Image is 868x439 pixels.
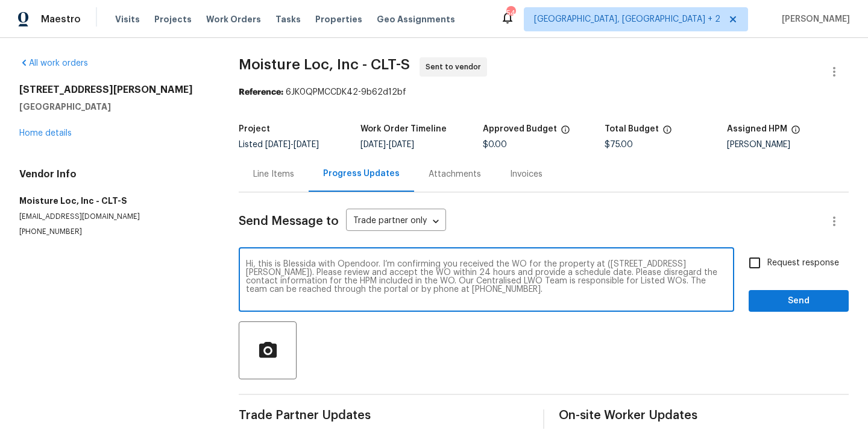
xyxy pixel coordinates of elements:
[19,212,210,222] p: [EMAIL_ADDRESS][DOMAIN_NAME]
[749,290,849,312] button: Send
[315,13,362,25] span: Properties
[253,168,294,180] div: Line Items
[239,215,339,227] span: Send Message to
[239,57,410,72] span: Moisture Loc, Inc - CLT-S
[561,125,570,141] span: The total cost of line items that have been approved by both Opendoor and the Trade Partner. This...
[19,129,72,137] a: Home details
[360,141,414,149] span: -
[559,409,849,422] span: On-site Worker Updates
[605,125,659,133] h5: Total Budget
[323,168,400,180] div: Progress Updates
[239,86,849,98] div: 6JK0QPMCCDK42-9b62d12bf
[662,125,672,141] span: The total cost of line items that have been proposed by Opendoor. This sum includes line items th...
[19,227,210,237] p: [PHONE_NUMBER]
[360,141,386,149] span: [DATE]
[389,141,414,149] span: [DATE]
[294,141,319,149] span: [DATE]
[239,409,529,422] span: Trade Partner Updates
[239,141,319,149] span: Listed
[767,257,839,270] span: Request response
[41,13,81,25] span: Maestro
[19,168,210,180] h4: Vendor Info
[346,212,446,232] div: Trade partner only
[19,101,210,113] h5: [GEOGRAPHIC_DATA]
[19,59,88,68] a: All work orders
[426,61,486,73] span: Sent to vendor
[605,141,633,149] span: $75.00
[377,13,455,25] span: Geo Assignments
[483,125,557,133] h5: Approved Budget
[239,125,270,133] h5: Project
[265,141,319,149] span: -
[265,141,291,149] span: [DATE]
[19,84,210,96] h2: [STREET_ADDRESS][PERSON_NAME]
[360,125,447,133] h5: Work Order Timeline
[275,15,301,24] span: Tasks
[246,260,727,302] textarea: Hi, this is Blessida with Opendoor. I’m confirming you received the WO for the property at ([STRE...
[534,13,720,25] span: [GEOGRAPHIC_DATA], [GEOGRAPHIC_DATA] + 2
[727,141,849,149] div: [PERSON_NAME]
[115,13,140,25] span: Visits
[19,195,210,207] h5: Moisture Loc, Inc - CLT-S
[154,13,192,25] span: Projects
[777,13,850,25] span: [PERSON_NAME]
[506,7,515,19] div: 54
[758,294,839,309] span: Send
[727,125,787,133] h5: Assigned HPM
[791,125,800,141] span: The hpm assigned to this work order.
[239,88,283,96] b: Reference:
[510,168,542,180] div: Invoices
[206,13,261,25] span: Work Orders
[429,168,481,180] div: Attachments
[483,141,507,149] span: $0.00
